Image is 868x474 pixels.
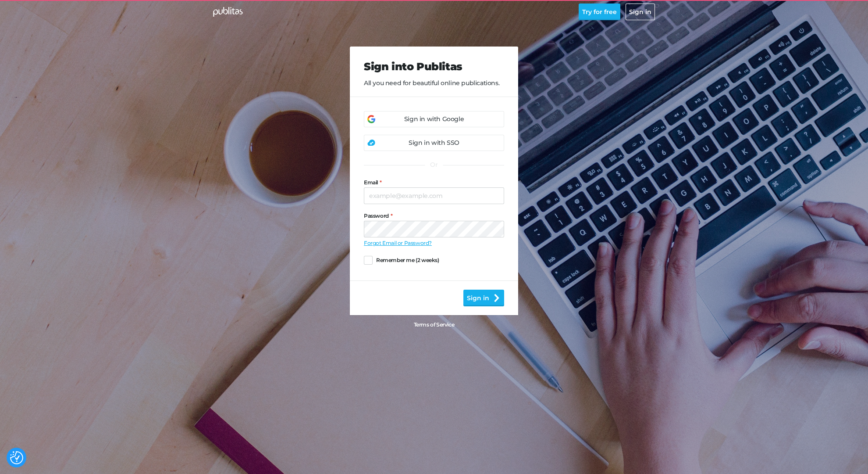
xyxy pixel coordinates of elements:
[579,4,620,20] button: Try for free
[10,451,23,464] button: Cookie Settings
[463,290,504,306] button: Sign in
[364,135,504,151] a: Sign in with SSO
[364,79,504,88] p: All you need for beautiful online publications.
[425,160,443,169] div: Or
[376,257,439,263] span: Remember me (2 weeks)
[409,138,459,147] div: Sign in with SSO
[626,4,655,20] button: Sign in
[364,111,504,127] a: Sign in with Google
[10,451,23,464] img: Revisit consent button
[404,115,464,124] div: Sign in with Google
[364,213,504,219] label: Password
[410,319,458,331] a: Terms of Service
[364,180,504,186] label: Email
[364,61,504,73] h2: Sign into Publitas
[364,240,432,246] a: Forgot Email or Password?
[364,187,504,204] input: example@example.com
